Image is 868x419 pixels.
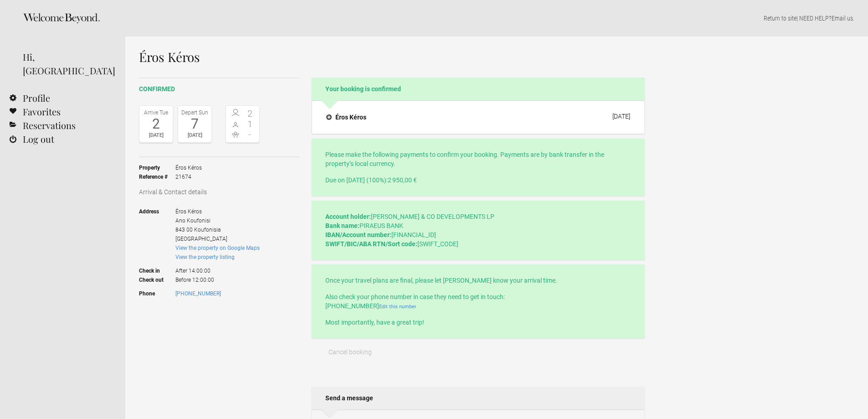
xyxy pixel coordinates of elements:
[139,289,175,298] strong: Phone
[23,50,112,78] div: Hi, [GEOGRAPHIC_DATA]
[194,227,221,233] span: Koufonisia
[175,290,221,297] a: [PHONE_NUMBER]
[329,348,372,356] span: Cancel booking
[139,187,299,197] h3: Arrival & Contact details
[142,108,170,117] div: Arrive Tue
[142,131,170,140] div: [DATE]
[175,245,260,251] a: View the property on Google Maps
[312,78,645,100] h2: Your booking is confirmed
[175,163,202,172] span: Éros Kéros
[312,343,389,361] button: Cancel booking
[175,236,227,242] span: [GEOGRAPHIC_DATA]
[139,262,175,275] strong: Check in
[139,163,175,172] strong: Property
[325,240,417,248] strong: SWIFT/BIC/ABA RTN/Sort code:
[175,172,202,181] span: 21674
[142,117,170,131] div: 2
[139,275,175,285] strong: Check out
[312,387,645,409] h2: Send a message
[180,108,209,117] div: Depart Sun
[175,262,260,275] span: After 14:00:00
[139,172,175,181] strong: Reference #
[180,117,209,131] div: 7
[764,15,796,22] a: Return to site
[325,150,631,168] p: Please make the following payments to confirm your booking. Payments are by bank transfer in the ...
[325,276,631,285] p: Once your travel plans are final, please let [PERSON_NAME] know your arrival time.
[325,292,631,310] p: Also check your phone number in case they need to get in touch: [PHONE_NUMBER]
[326,113,366,122] h4: Éros Kéros
[325,231,391,238] strong: IBAN/Account number:
[319,108,637,127] button: Éros Kéros [DATE]
[180,131,209,140] div: [DATE]
[139,84,299,94] h2: confirmed
[325,176,631,185] p: Due on [DATE] (100%):
[325,212,631,248] p: [PERSON_NAME] & CO DEVELOPMENTS LP PIRAEUS BANK [FINANCIAL_ID] [SWIFT_CODE]
[139,207,175,243] strong: Address
[139,14,854,23] p: | NEED HELP? .
[379,304,416,310] a: Edit this number
[325,213,371,220] strong: Account holder:
[175,217,211,224] span: Ano Koufonisi
[612,113,630,120] div: [DATE]
[243,130,257,139] span: -
[325,318,631,327] p: Most importantly, have a great trip!
[388,176,417,184] flynt-currency: 2 950,00 €
[175,275,260,285] span: Before 12:00:00
[175,227,193,233] span: 843 00
[325,222,360,229] strong: Bank name:
[175,254,235,260] a: View the property listing
[175,208,202,215] span: Éros Kéros
[243,109,257,118] span: 2
[832,15,853,22] a: Email us
[243,119,257,129] span: 1
[139,50,645,64] h1: Éros Kéros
